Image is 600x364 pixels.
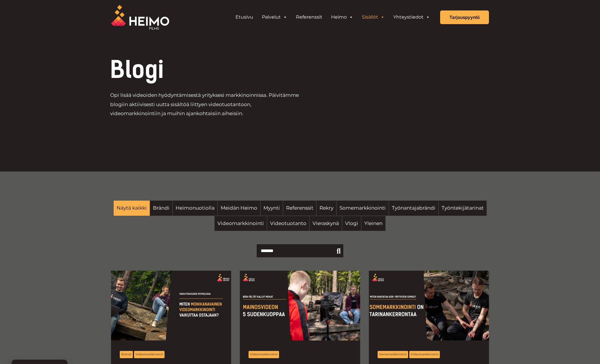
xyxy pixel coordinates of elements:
[317,201,336,216] a: Rekry
[389,11,434,23] a: Yhteystiedot
[312,219,339,228] span: Vieraskynä
[218,201,260,216] a: Meidän Heimo
[361,216,385,231] a: Yleinen
[215,216,267,231] a: Videomarkkinointi
[221,204,257,213] span: Meidän Heimo
[292,11,327,23] a: Referenssit
[263,204,280,213] span: Myynti
[327,11,358,23] a: Heimo
[110,58,340,81] h1: Blogi
[286,204,313,213] span: Referenssit
[337,201,389,216] a: Somemarkkinointi
[392,204,435,213] span: Työnantajabrändi
[310,216,342,231] a: Vieraskynä
[442,204,484,213] span: Työntekijätarinat
[340,204,386,213] span: Somemarkkinointi
[217,219,264,228] span: Videomarkkinointi
[260,201,283,216] a: Myynti
[267,216,309,231] a: Videotuotanto
[173,201,217,216] a: Heimonuotiolla
[345,219,358,228] span: Vlogi
[283,201,316,216] a: Referenssit
[358,11,389,23] a: Sisällöt
[440,10,489,24] a: Tarjouspyyntö
[228,11,437,23] aside: Header Widget 1
[150,201,172,216] a: Brändi
[114,201,150,216] a: Näytä kaikki
[153,204,169,213] span: Brändi
[110,91,300,118] p: Opi lisää videoiden hyödyntämisestä yrityksesi markkinoinnissa. Päivitämme blogiin aktiivisesti u...
[439,201,487,216] a: Työntekijätarinat
[319,204,333,213] span: Rekry
[270,219,306,228] span: Videotuotanto
[111,5,169,30] img: Heimo Filmsin logo
[389,201,438,216] a: Työnantajabrändi
[364,219,383,228] span: Yleinen
[342,216,361,231] a: Vlogi
[258,11,292,23] a: Palvelut
[231,11,258,23] a: Etusivu
[176,204,215,213] span: Heimonuotiolla
[117,204,147,213] span: Näytä kaikki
